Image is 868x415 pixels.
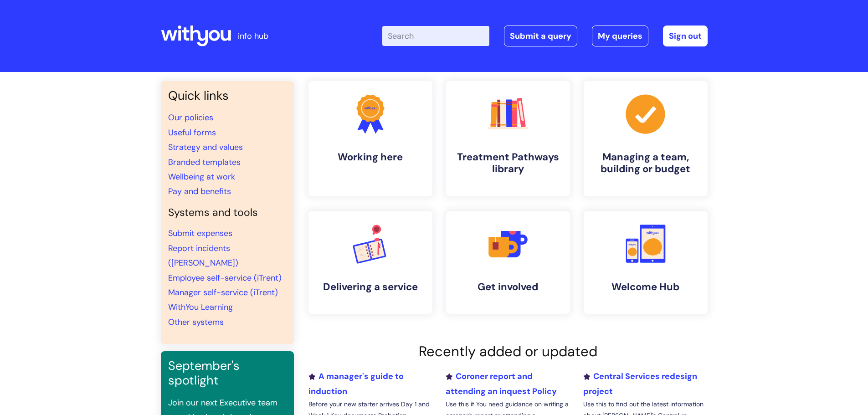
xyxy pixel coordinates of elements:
[591,281,700,293] h4: Welcome Hub
[583,371,697,396] a: Central Services redesign project
[168,142,243,153] a: Strategy and values
[168,243,238,268] a: Report incidents ([PERSON_NAME])
[504,26,577,46] a: Submit a query
[453,151,563,175] h4: Treatment Pathways library
[168,88,287,103] h3: Quick links
[308,343,708,360] h2: Recently added or updated
[168,206,287,219] h4: Systems and tools
[168,157,241,168] a: Branded templates
[168,302,233,313] a: WithYou Learning
[308,211,432,314] a: Delivering a service
[446,371,557,396] a: Coroner report and attending an inquest Policy
[316,281,425,293] h4: Delivering a service
[168,171,235,182] a: Wellbeing at work
[453,281,563,293] h4: Get involved
[382,26,489,46] input: Search
[584,211,708,314] a: Welcome Hub
[168,127,216,138] a: Useful forms
[592,26,648,46] a: My queries
[308,371,404,396] a: A manager's guide to induction
[168,228,232,239] a: Submit expenses
[238,29,268,43] p: info hub
[168,287,278,298] a: Manager self-service (iTrent)
[316,151,425,163] h4: Working here
[591,151,700,175] h4: Managing a team, building or budget
[308,81,432,196] a: Working here
[168,272,282,283] a: Employee self-service (iTrent)
[446,81,570,196] a: Treatment Pathways library
[446,211,570,314] a: Get involved
[584,81,708,196] a: Managing a team, building or budget
[168,112,213,123] a: Our policies
[382,26,708,46] div: | -
[663,26,708,46] a: Sign out
[168,317,224,328] a: Other systems
[168,359,287,388] h3: September's spotlight
[168,186,231,197] a: Pay and benefits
